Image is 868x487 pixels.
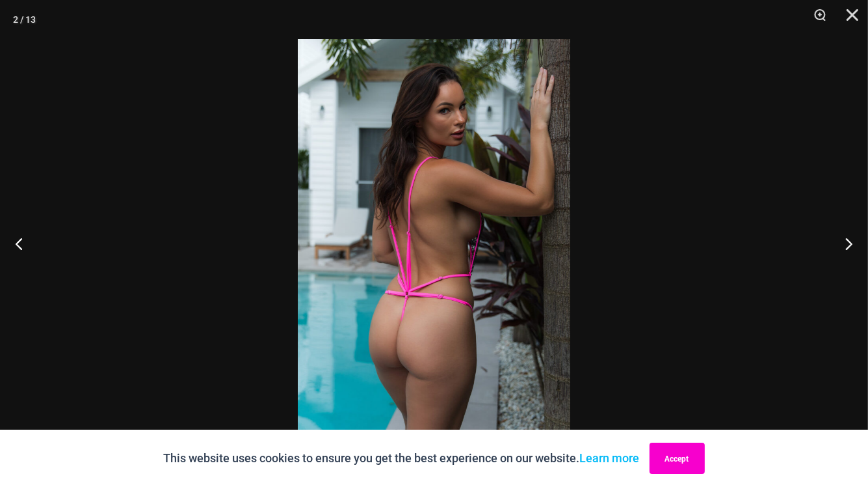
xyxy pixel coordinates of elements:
img: Inferno Mesh Olive Fuchsia 8561 One Piece 03 [298,39,570,448]
button: Accept [650,443,705,474]
a: Learn more [580,451,640,465]
button: Next [819,211,868,276]
div: 2 / 13 [13,10,36,29]
p: This website uses cookies to ensure you get the best experience on our website. [164,449,640,468]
